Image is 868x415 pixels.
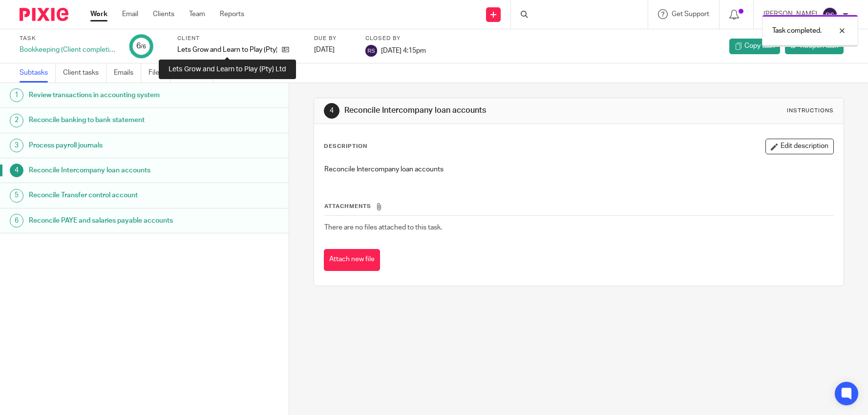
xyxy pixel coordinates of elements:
a: Emails [114,63,141,83]
span: There are no files attached to this task. [324,224,442,231]
a: Subtasks [20,63,56,83]
div: [DATE] [314,45,353,55]
a: Clients [153,9,174,19]
a: Reports [220,9,244,19]
img: Pixie [20,8,68,21]
img: svg%3E [822,7,838,22]
a: Audit logs [221,63,258,83]
p: Reconcile Intercompany loan accounts [324,165,833,174]
h1: Review transactions in accounting system [29,88,196,103]
label: Client [177,35,302,42]
span: [DATE] 4:15pm [381,47,426,54]
div: 4 [324,103,339,119]
a: Team [189,9,205,19]
h1: Reconcile PAYE and salaries payable accounts [29,213,196,228]
img: svg%3E [365,45,377,57]
label: Closed by [365,35,426,42]
button: Edit description [765,139,834,154]
span: Attachments [324,204,371,209]
a: Client tasks [63,63,106,83]
div: 6 [10,214,23,228]
h1: Reconcile banking to bank statement [29,113,196,127]
div: 2 [10,114,23,127]
a: Work [90,9,107,19]
label: Due by [314,35,353,42]
p: Description [324,143,367,150]
h1: Reconcile Transfer control account [29,188,196,203]
button: Attach new file [324,249,380,271]
div: Bookkeeping (Client completion) [20,45,117,55]
div: 6 [136,41,146,52]
div: 3 [10,139,23,152]
a: Email [122,9,138,19]
p: Task completed. [772,26,822,36]
h1: Process payroll journals [29,138,196,153]
label: Task [20,35,117,42]
div: 4 [10,164,23,177]
div: Instructions [787,107,834,115]
a: Files [148,63,170,83]
small: /6 [141,44,146,49]
p: Lets Grow and Learn to Play (Pty) Ltd [177,45,277,55]
a: Notes (0) [178,63,213,83]
h1: Reconcile Intercompany loan accounts [344,105,599,116]
div: 5 [10,189,23,203]
h1: Reconcile Intercompany loan accounts [29,163,196,178]
div: 1 [10,88,23,102]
